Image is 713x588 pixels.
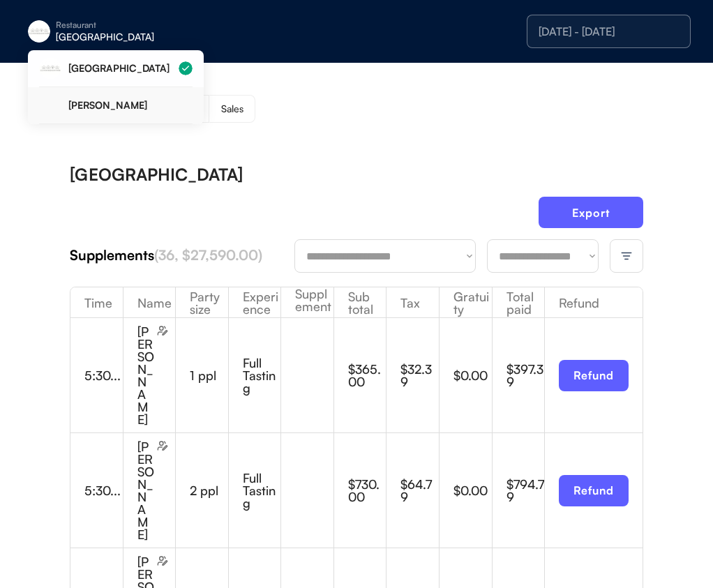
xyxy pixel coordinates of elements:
[348,478,386,503] div: $730.00
[386,296,439,309] div: Tax
[348,363,386,388] div: $365.00
[68,63,172,73] div: [GEOGRAPHIC_DATA]
[28,20,50,43] img: eleven-madison-park-new-york-ny-logo-1.jpg
[620,250,633,262] img: filter-lines.svg
[281,287,333,325] div: Supplements
[176,290,228,315] div: Party size
[157,440,168,451] img: users-edit.svg
[70,246,294,265] div: Supplements
[453,484,492,497] div: $0.00
[545,296,643,309] div: Refund
[493,290,545,315] div: Total paid
[154,246,262,264] font: (36, $27,590.00)
[334,290,386,315] div: Sub total
[400,363,439,388] div: $32.39
[539,26,679,37] div: [DATE] - [DATE]
[453,369,492,382] div: $0.00
[56,21,232,29] div: Restaurant
[137,325,155,425] div: [PERSON_NAME]
[84,369,123,382] div: 5:30...
[559,475,629,506] button: Refund
[84,484,123,497] div: 5:30...
[440,290,492,315] div: Gratuity
[506,478,545,503] div: $794.79
[243,356,281,394] div: Full Tasting
[221,104,243,114] div: Sales
[157,325,168,336] img: users-edit.svg
[243,472,281,509] div: Full Tasting
[190,484,228,497] div: 2 ppl
[400,478,439,503] div: $64.79
[506,363,545,388] div: $397.39
[70,296,123,309] div: Time
[68,100,193,110] div: [PERSON_NAME]
[190,369,228,382] div: 1 ppl
[559,360,629,391] button: Refund
[137,440,155,541] div: [PERSON_NAME]
[56,32,232,42] div: [GEOGRAPHIC_DATA]
[39,94,61,116] img: yH5BAEAAAAALAAAAAABAAEAAAIBRAA7
[39,57,61,80] img: eleven-madison-park-new-york-ny-logo-1.jpg
[157,555,168,566] img: users-edit.svg
[539,197,643,228] button: Export
[70,166,243,183] div: [GEOGRAPHIC_DATA]
[229,290,281,315] div: Experience
[179,61,193,75] img: Group%2048096198.svg
[123,296,176,309] div: Name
